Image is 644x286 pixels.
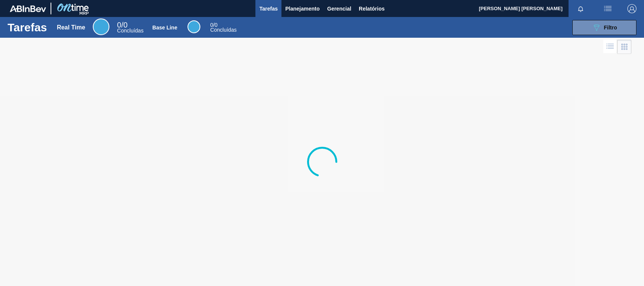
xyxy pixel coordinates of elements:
[285,4,320,13] span: Planejamento
[117,28,143,34] span: Concluídas
[259,4,278,13] span: Tarefas
[569,3,593,14] button: Notificações
[572,20,636,35] button: Filtro
[210,22,217,28] span: / 0
[93,18,109,35] div: Real Time
[627,4,636,13] img: Logout
[359,4,384,13] span: Relatórios
[8,23,47,32] h1: Tarefas
[57,24,85,31] div: Real Time
[117,22,143,33] div: Real Time
[152,25,177,31] div: Base Line
[188,20,200,33] div: Base Line
[117,21,121,29] span: 0
[327,4,351,13] span: Gerencial
[603,4,612,13] img: userActions
[117,21,128,29] span: / 0
[210,23,237,32] div: Base Line
[210,22,213,28] span: 0
[604,25,617,31] span: Filtro
[10,5,46,12] img: TNhmsLtSVTkK8tSr43FrP2fwEKptu5GPRR3wAAAABJRU5ErkJggg==
[210,27,237,33] span: Concluídas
